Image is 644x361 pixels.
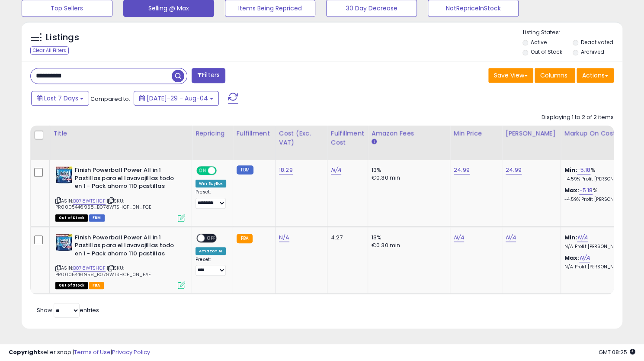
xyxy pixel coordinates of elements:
[506,129,557,138] div: [PERSON_NAME]
[506,166,522,174] a: 24.99
[331,234,361,242] div: 4.27
[506,233,516,242] a: N/A
[372,166,443,174] div: 13%
[89,214,105,222] span: FBM
[279,166,293,174] a: 18.29
[197,167,208,174] span: ON
[488,68,533,83] button: Save View
[564,244,636,250] p: N/A Profit [PERSON_NAME]
[55,264,151,277] span: | SKU: PR0005446958_B078WTSHCF_0N_FAE
[522,29,622,37] p: Listing States:
[372,242,443,249] div: €0.30 min
[564,166,577,174] b: Min:
[73,197,106,205] a: B078WTSHCF
[53,129,188,138] div: Title
[75,166,180,193] b: Finish Powerball Power All in 1 Pastillas para el lavavajillas todo en 1 - Pack ahorro 110 pastillas
[9,348,150,357] div: seller snap | |
[535,68,575,83] button: Columns
[237,165,253,174] small: FBM
[581,39,613,46] label: Deactivated
[89,282,104,289] span: FBA
[579,186,593,195] a: -5.18
[564,176,636,182] p: -4.59% Profit [PERSON_NAME]
[75,234,180,260] b: Finish Powerball Power All in 1 Pastillas para el lavavajillas todo en 1 - Pack ahorro 110 pastillas
[195,180,226,187] div: Win BuyBox
[540,71,567,80] span: Columns
[564,166,636,182] div: %
[195,189,226,209] div: Preset:
[564,129,639,138] div: Markup on Cost
[195,129,229,138] div: Repricing
[55,166,73,184] img: 51spbkL2mZL._SL40_.jpg
[74,348,111,356] a: Terms of Use
[564,197,636,203] p: -4.59% Profit [PERSON_NAME]
[9,348,40,356] strong: Copyright
[531,48,562,55] label: Out of Stock
[372,138,377,146] small: Amazon Fees.
[30,46,69,55] div: Clear All Filters
[564,233,577,242] b: Min:
[279,129,324,147] div: Cost (Exc. VAT)
[564,186,580,194] b: Max:
[454,129,498,138] div: Min Price
[237,129,272,138] div: Fulfillment
[581,48,604,55] label: Archived
[577,166,590,174] a: -5.18
[55,234,185,288] div: ASIN:
[90,95,130,103] span: Compared to:
[37,306,99,314] span: Show: entries
[454,166,470,174] a: 24.99
[192,68,225,83] button: Filters
[372,129,446,138] div: Amazon Fees
[331,129,364,147] div: Fulfillment Cost
[205,234,218,242] span: OFF
[579,254,590,262] a: N/A
[46,32,79,44] h5: Listings
[55,282,88,289] span: All listings that are currently out of stock and unavailable for purchase on Amazon
[195,257,226,276] div: Preset:
[454,233,464,242] a: N/A
[134,91,219,106] button: [DATE]-29 - Aug-04
[55,234,73,251] img: 51spbkL2mZL._SL40_.jpg
[541,113,614,122] div: Displaying 1 to 2 of 2 items
[55,197,151,210] span: | SKU: PR0005446958_B078WTSHCF_0N_FCE
[31,91,89,106] button: Last 7 Days
[561,126,643,160] th: The percentage added to the cost of goods (COGS) that forms the calculator for Min & Max prices.
[564,264,636,270] p: N/A Profit [PERSON_NAME]
[577,233,587,242] a: N/A
[331,166,341,174] a: N/A
[215,167,229,174] span: OFF
[55,166,185,221] div: ASIN:
[73,264,106,272] a: B078WTSHCF
[577,68,614,83] button: Actions
[44,94,78,103] span: Last 7 Days
[372,234,443,242] div: 13%
[372,174,443,182] div: €0.30 min
[147,94,208,103] span: [DATE]-29 - Aug-04
[279,233,289,242] a: N/A
[112,348,150,356] a: Privacy Policy
[55,214,88,222] span: All listings that are currently out of stock and unavailable for purchase on Amazon
[195,247,226,255] div: Amazon AI
[599,348,635,356] span: 2025-08-12 08:25 GMT
[564,187,636,203] div: %
[237,234,253,243] small: FBA
[564,254,580,262] b: Max:
[531,39,547,46] label: Active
